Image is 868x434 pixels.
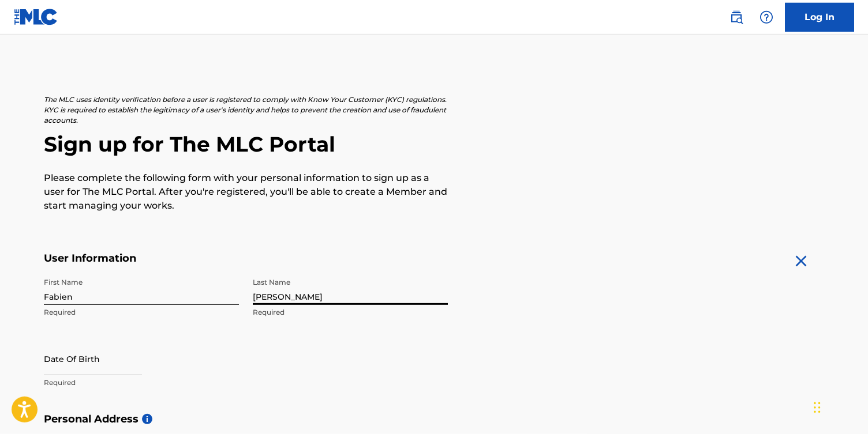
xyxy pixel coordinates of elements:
[785,3,854,32] a: Log In
[44,95,448,126] p: The MLC uses identity verification before a user is registered to comply with Know Your Customer ...
[725,6,748,29] a: Public Search
[44,307,239,318] p: Required
[44,378,239,388] p: Required
[755,6,778,29] div: Help
[44,171,448,213] p: Please complete the following form with your personal information to sign up as a user for The ML...
[14,9,58,25] img: MLC Logo
[810,379,868,434] iframe: Chat Widget
[44,413,824,426] h5: Personal Address
[142,414,152,424] span: i
[814,390,821,425] div: Glisser
[792,252,810,270] img: close
[759,10,773,24] img: help
[810,379,868,434] div: Widget de chat
[729,10,743,24] img: search
[44,252,448,265] h5: User Information
[253,307,448,318] p: Required
[44,131,824,157] h2: Sign up for The MLC Portal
